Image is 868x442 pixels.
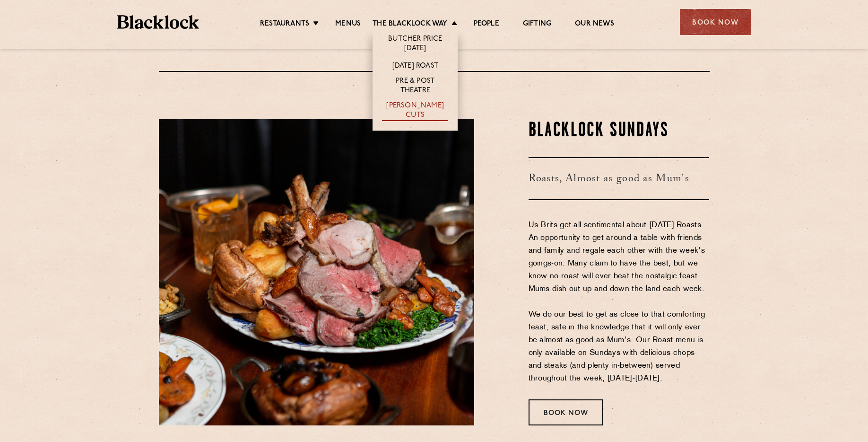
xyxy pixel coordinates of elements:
[335,19,361,30] a: Menus
[392,62,438,72] a: [DATE] Roast
[117,15,199,29] img: BL_Textured_Logo-footer-cropped.svg
[382,101,448,121] a: [PERSON_NAME] Cuts
[680,9,751,35] div: Book Now
[529,219,710,385] p: Us Brits get all sentimental about [DATE] Roasts. An opportunity to get around a table with frien...
[523,19,551,30] a: Gifting
[382,77,448,97] a: Pre & Post Theatre
[260,19,309,30] a: Restaurants
[382,35,448,54] a: Butcher Price [DATE]
[159,119,474,425] img: Blacklock-1886-scaled.jpg
[529,157,710,200] h3: Roasts, Almost as good as Mum's
[529,119,710,143] h2: Blacklock Sundays
[373,19,447,30] a: The Blacklock Way
[529,399,603,425] div: Book Now
[575,19,614,30] a: Our News
[474,19,499,30] a: People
